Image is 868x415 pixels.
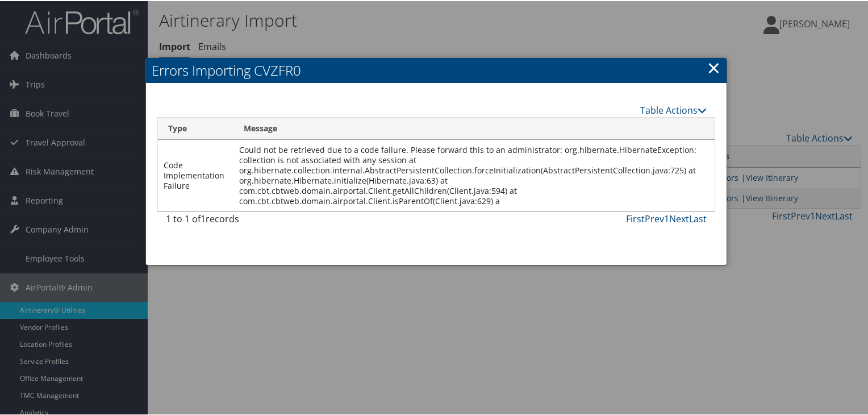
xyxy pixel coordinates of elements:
a: Table Actions [640,103,707,115]
a: Next [669,211,689,224]
th: Type: activate to sort column ascending [158,117,233,139]
h2: Errors Importing CVZFR0 [146,57,727,82]
a: × [707,55,720,78]
td: Could not be retrieved due to a code failure. Please forward this to an administrator: org.hibern... [233,139,715,210]
span: 1 [201,211,206,224]
a: 1 [664,211,669,224]
a: Prev [645,211,664,224]
a: Last [689,211,707,224]
td: Code Implementation Failure [158,139,233,210]
a: First [626,211,645,224]
th: Message: activate to sort column ascending [233,117,715,139]
div: 1 to 1 of records [166,211,289,230]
